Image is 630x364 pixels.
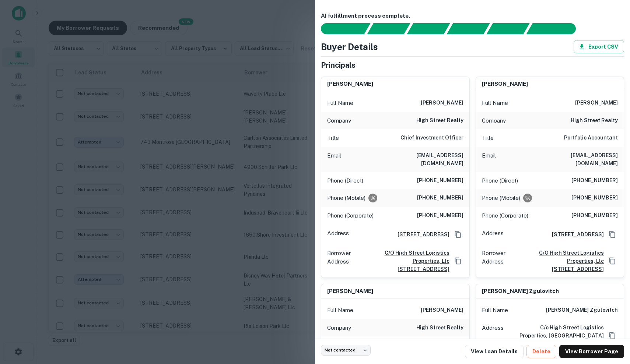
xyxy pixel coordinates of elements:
[327,116,351,125] p: Company
[312,23,367,34] div: Sending borrower request to AI...
[327,287,373,296] h6: [PERSON_NAME]
[482,324,504,348] p: Address
[447,23,490,34] div: Principals found, AI now looking for contact information...
[416,324,463,332] h6: high street realty
[421,306,463,315] h6: [PERSON_NAME]
[482,80,528,88] h6: [PERSON_NAME]
[321,40,378,53] h4: Buyer Details
[452,229,463,240] button: Copy Address
[507,324,604,348] a: C/o High Street Logistics Properties, [GEOGRAPHIC_DATA][STREET_ADDRESS]
[358,249,449,273] a: c/o high street logistics properties, llc [STREET_ADDRESS]
[327,151,341,167] p: Email
[327,80,373,88] h6: [PERSON_NAME]
[327,229,349,240] p: Address
[546,230,604,238] a: [STREET_ADDRESS]
[607,255,618,266] button: Copy Address
[327,194,365,202] p: Phone (Mobile)
[546,306,618,315] h6: [PERSON_NAME] zgulovitch
[559,345,624,358] a: View Borrower Page
[452,255,463,266] button: Copy Address
[416,116,463,125] h6: high street realty
[593,305,630,340] iframe: Chat Widget
[482,211,528,220] p: Phone (Corporate)
[407,23,450,34] div: Documents found, AI parsing details...
[321,12,624,20] h6: AI fulfillment process complete.
[571,176,618,185] h6: [PHONE_NUMBER]
[526,23,585,34] div: AI fulfillment process complete.
[482,151,496,167] p: Email
[607,229,618,240] button: Copy Address
[523,194,532,202] div: Requests to not be contacted at this number
[321,60,356,71] h5: Principals
[321,345,371,356] div: Not contacted
[421,99,463,107] h6: [PERSON_NAME]
[574,40,624,53] button: Export CSV
[327,249,355,273] p: Borrower Address
[417,194,463,202] h6: [PHONE_NUMBER]
[482,176,518,185] p: Phone (Direct)
[513,249,604,273] a: c/o high street logistics properties, llc [STREET_ADDRESS]
[486,23,529,34] div: Principals found, still searching for contact information. This may take time...
[327,176,363,185] p: Phone (Direct)
[327,99,353,107] p: Full Name
[482,229,504,240] p: Address
[400,134,463,142] h6: Chief Investment Officer
[327,134,339,142] p: Title
[465,345,524,358] a: View Loan Details
[575,99,618,107] h6: [PERSON_NAME]
[368,194,377,202] div: Requests to not be contacted at this number
[327,306,353,315] p: Full Name
[482,249,510,273] p: Borrower Address
[327,211,374,220] p: Phone (Corporate)
[571,211,618,220] h6: [PHONE_NUMBER]
[482,134,494,142] p: Title
[417,211,463,220] h6: [PHONE_NUMBER]
[392,230,449,238] a: [STREET_ADDRESS]
[482,194,520,202] p: Phone (Mobile)
[375,151,463,167] h6: [EMAIL_ADDRESS][DOMAIN_NAME]
[571,116,618,125] h6: high street realty
[571,194,618,202] h6: [PHONE_NUMBER]
[529,151,618,167] h6: [EMAIL_ADDRESS][DOMAIN_NAME]
[327,324,351,332] p: Company
[482,287,559,296] h6: [PERSON_NAME] zgulovitch
[482,306,508,315] p: Full Name
[367,23,410,34] div: Your request is received and processing...
[482,99,508,107] p: Full Name
[482,116,506,125] p: Company
[417,176,463,185] h6: [PHONE_NUMBER]
[564,134,618,142] h6: Portfolio Accountant
[526,345,556,358] button: Delete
